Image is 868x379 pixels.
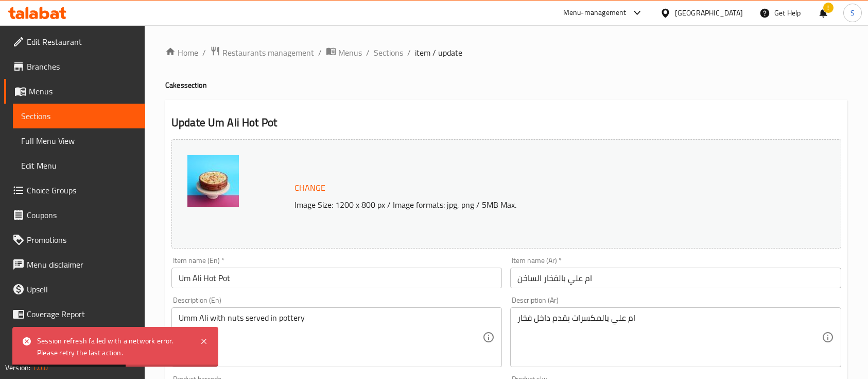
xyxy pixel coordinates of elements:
a: Restaurants management [210,46,314,59]
a: Full Menu View [13,128,145,153]
a: Home [165,46,198,59]
li: / [366,46,370,59]
span: Menus [29,85,137,97]
a: Branches [4,54,145,79]
a: Promotions [4,227,145,252]
span: 1.0.0 [32,361,48,374]
a: Grocery Checklist [4,326,145,351]
h4: Cakes section [165,80,847,90]
span: Coverage Report [27,308,137,320]
span: Change [294,180,325,195]
h2: Update Um Ali Hot Pot [171,115,841,130]
button: Change [290,177,329,199]
span: Branches [27,60,137,73]
a: Edit Menu [13,153,145,178]
span: Menus [338,46,362,59]
li: / [202,46,206,59]
p: Image Size: 1200 x 800 px / Image formats: jpg, png / 5MB Max. [290,199,769,211]
a: Sections [374,46,403,59]
span: Coupons [27,209,137,221]
li: / [318,46,322,59]
span: S [850,7,855,19]
div: Session refresh failed with a network error. Please retry the last action. [37,335,189,358]
a: Menus [4,79,145,104]
a: Menu disclaimer [4,252,145,277]
div: Menu-management [563,7,627,19]
span: Upsell [27,283,137,295]
div: [GEOGRAPHIC_DATA] [675,7,743,19]
span: Restaurants management [222,46,314,59]
span: Choice Groups [27,184,137,196]
nav: breadcrumb [165,46,847,59]
a: Choice Groups [4,178,145,203]
span: Full Menu View [21,135,137,147]
a: Sections [13,104,145,128]
li: / [407,46,411,59]
img: 789A9999638595659438094783.jpg [187,155,239,207]
input: Enter name Ar [510,268,841,288]
span: Edit Restaurant [27,36,137,48]
a: Coverage Report [4,302,145,326]
a: Edit Restaurant [4,29,145,54]
a: Coupons [4,203,145,227]
span: Menu disclaimer [27,258,137,271]
a: Upsell [4,277,145,302]
span: Promotions [27,234,137,246]
a: Menus [326,46,362,59]
span: item / update [415,46,462,59]
span: Edit Menu [21,159,137,172]
textarea: Umm Ali with nuts served in pottery [179,313,482,362]
span: Sections [21,110,137,122]
span: Version: [5,361,30,374]
textarea: ام علي بالمكسرات يقدم داخل فخار [517,313,821,362]
input: Enter name En [171,268,502,288]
